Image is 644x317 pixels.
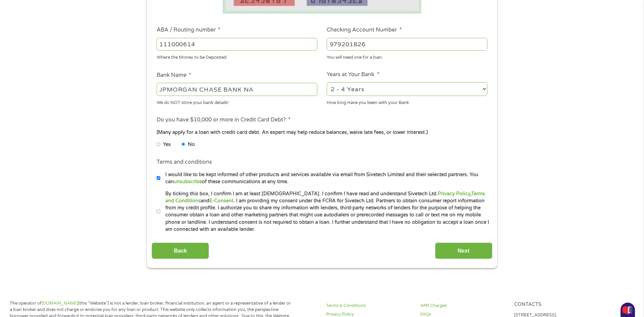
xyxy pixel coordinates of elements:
label: By ticking this box, I confirm I am at least [DEMOGRAPHIC_DATA]. I confirm I have read and unders... [160,190,489,233]
div: How long Have you been with your Bank [327,97,487,106]
a: Privacy Policy [438,191,470,197]
label: No [188,141,195,148]
label: Checking Account Number [327,27,401,34]
input: 345634636 [327,38,487,51]
input: Back [152,243,209,259]
a: APR Charges [420,303,506,309]
input: 263177916 [157,38,317,51]
h4: Contacts [514,302,600,308]
a: Terms and Conditions [165,191,485,204]
label: Yes [163,141,171,148]
div: We do NOT store your bank details! [157,97,317,106]
a: Terms & Conditions [326,303,412,309]
label: Do you have $10,000 or more in Credit Card Debt? [157,116,290,123]
div: (Many apply for a loan with credit card debt. An expert may help reduce balances, waive late fees... [157,129,487,136]
label: Terms and conditions [157,159,212,166]
div: You will need one for a loan. [327,52,487,61]
label: Bank Name [157,72,191,79]
label: Years at Your Bank [327,71,379,78]
input: Next [435,243,492,259]
a: E-Consent [209,198,233,204]
div: Where the Money to be Deposited [157,52,317,61]
label: ABA / Routing number [157,27,220,34]
a: [DOMAIN_NAME] [42,301,78,306]
label: I would like to be kept informed of other products and services available via email from Sivetech... [160,171,489,186]
a: unsubscribe [174,179,202,184]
